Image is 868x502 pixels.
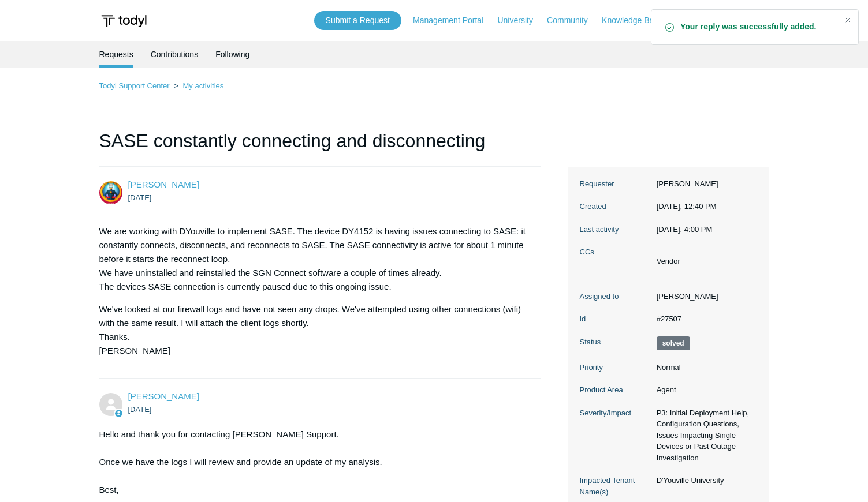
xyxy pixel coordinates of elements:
[99,10,148,32] img: Todyl Support Center Help Center home page
[99,302,530,358] p: We've looked at our firewall logs and have not seen any drops. We've attempted using other connec...
[651,313,758,325] dd: #27507
[651,291,758,302] dd: [PERSON_NAME]
[99,224,530,294] p: We are working with DYouville to implement SASE. The device DY4152 is having issues connecting to...
[657,202,717,211] time: 08/18/2025, 12:40
[580,313,651,325] dt: Id
[651,384,758,396] dd: Agent
[413,14,495,27] a: Management Portal
[128,391,199,401] span: Kris Haire
[680,21,835,33] strong: Your reply was successfully added.
[580,178,651,190] dt: Requester
[580,246,651,258] dt: CCs
[547,14,599,27] a: Community
[580,224,651,235] dt: Last activity
[651,475,758,486] dd: D'Youville University
[580,475,651,497] dt: Impacted Tenant Name(s)
[580,384,651,396] dt: Product Area
[128,179,199,189] span: Timothy Kujawski
[580,201,651,212] dt: Created
[580,407,651,419] dt: Severity/Impact
[651,362,758,373] dd: Normal
[128,179,199,189] a: [PERSON_NAME]
[151,41,199,68] a: Contributions
[314,11,401,30] a: Submit a Request
[840,12,856,28] div: Close
[657,336,690,350] span: This request has been solved
[657,256,680,267] li: Vendor
[172,81,223,90] li: My activities
[602,14,674,27] a: Knowledge Base
[128,193,152,202] time: 08/18/2025, 12:40
[128,405,152,414] time: 08/18/2025, 12:44
[99,81,170,90] a: Todyl Support Center
[657,225,713,234] time: 08/19/2025, 16:00
[182,81,223,90] a: My activities
[497,14,544,27] a: University
[128,391,199,401] a: [PERSON_NAME]
[580,336,651,348] dt: Status
[99,81,172,90] li: Todyl Support Center
[651,407,758,464] dd: P3: Initial Deployment Help, Configuration Questions, Issues Impacting Single Devices or Past Out...
[215,41,249,68] a: Following
[99,127,542,167] h1: SASE constantly connecting and disconnecting
[580,362,651,373] dt: Priority
[580,291,651,302] dt: Assigned to
[99,41,133,68] li: Requests
[651,178,758,190] dd: [PERSON_NAME]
